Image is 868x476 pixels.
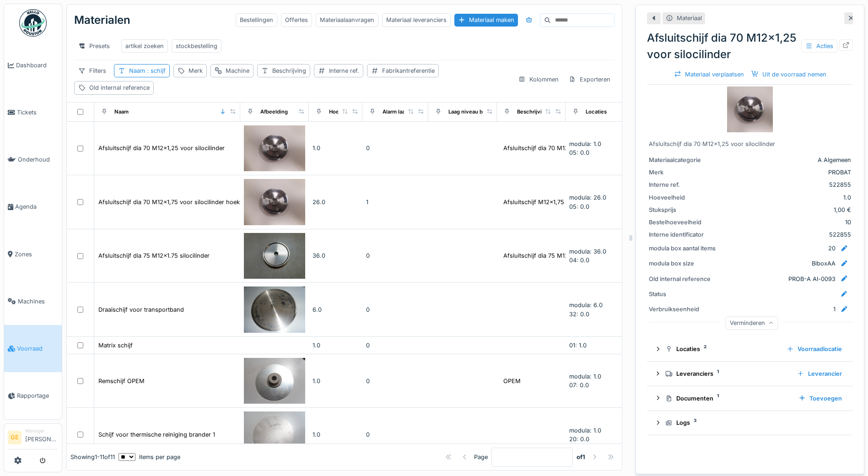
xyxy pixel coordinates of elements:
[665,418,842,427] div: Logs
[313,198,359,206] div: 26.0
[15,250,58,259] span: Zones
[721,206,851,214] div: 1,00 €
[569,149,589,156] span: 05: 0.0
[569,203,589,210] span: 05: 0.0
[145,67,166,74] span: : schijf
[651,415,849,432] summary: Logs3
[244,411,305,458] img: Schijf voor thermische reiniging brander 1
[17,391,58,400] span: Rapportage
[801,39,837,53] div: Acties
[281,13,312,27] div: Offertes
[503,144,630,152] div: Afsluitschijf dia 70 M12x1,25 voor silocilinder
[569,311,589,318] span: 32: 0.0
[569,427,601,434] span: modula: 1.0
[788,275,836,283] div: PROB-A Al-0093
[649,140,851,148] div: Afsluitschijf dia 70 M12x1,25 voor silocilinder
[721,168,851,177] div: PROBAT
[18,155,58,164] span: Onderhoud
[70,453,115,461] div: Showing 1 - 11 of 11
[503,198,638,206] div: Afsluitschijf M12x1,75 voor silocilinder hoekve...
[454,14,518,26] div: Materiaal maken
[649,305,717,314] div: Verbruikseenheid
[366,198,425,206] div: 1
[727,87,773,132] img: Afsluitschijf dia 70 M12x1,25 voor silocilinder
[25,427,58,447] li: [PERSON_NAME]
[4,231,62,278] a: Zones
[260,108,288,116] div: Afbeelding
[649,180,717,189] div: Interne ref.
[17,108,58,117] span: Tickets
[98,430,215,439] div: Schijf voor thermische reiniging brander 1
[569,342,587,349] span: 01: 1.0
[665,345,779,353] div: Locaties
[503,377,521,385] div: OPEM
[4,325,62,372] a: Voorraad
[98,144,225,152] div: Afsluitschijf dia 70 M12x1,25 voor silocilinder
[721,180,851,189] div: 522855
[16,61,58,70] span: Dashboard
[651,390,849,407] summary: Documenten1Toevoegen
[4,136,62,183] a: Onderhoud
[647,30,853,63] div: Afsluitschijf dia 70 M12x1,25 voor silocilinder
[569,248,606,255] span: modula: 36.0
[8,427,58,449] a: GE Manager[PERSON_NAME]
[4,183,62,230] a: Agenda
[783,343,846,355] div: Voorraadlocatie
[4,89,62,136] a: Tickets
[4,372,62,419] a: Rapportage
[244,179,305,225] img: Afsluitschijf dia 70 M12x1,75 voor silocilinder hoekventiel
[74,8,130,32] div: Materialen
[812,259,836,268] div: BiboxAA
[4,278,62,325] a: Machines
[649,244,717,253] div: modula box aantal items
[8,431,22,444] li: GE
[649,193,717,202] div: Hoeveelheid
[677,14,702,22] div: Materiaal
[793,368,846,380] div: Leverancier
[329,108,361,116] div: Hoeveelheid
[448,108,500,116] div: Laag niveau bereikt?
[577,453,585,461] strong: of 1
[15,202,58,211] span: Agenda
[649,168,717,177] div: Merk
[649,218,717,227] div: Bestelhoeveelheid
[569,141,601,147] span: modula: 1.0
[313,305,359,314] div: 6.0
[74,39,114,53] div: Presets
[649,259,717,268] div: modula box size
[721,230,851,239] div: 522855
[329,66,359,75] div: Interne ref.
[74,64,110,77] div: Filters
[649,206,717,214] div: Stuksprijs
[833,305,836,314] div: 1
[114,108,129,116] div: Naam
[586,108,607,116] div: Locaties
[382,66,435,75] div: Fabrikantreferentie
[649,290,717,298] div: Status
[517,108,548,116] div: Beschrijving
[569,382,589,389] span: 07: 0.0
[569,257,589,264] span: 04: 0.0
[189,66,203,75] div: Merk
[721,218,851,227] div: 10
[313,430,359,439] div: 1.0
[474,453,488,461] div: Page
[313,377,359,385] div: 1.0
[649,156,717,164] div: Materiaalcategorie
[25,427,58,434] div: Manager
[125,42,164,50] div: artikel zoeken
[366,341,425,350] div: 0
[665,394,791,403] div: Documenten
[226,66,249,75] div: Machine
[244,358,305,404] img: Remschijf OPEM
[236,13,277,27] div: Bestellingen
[795,392,846,405] div: Toevoegen
[748,68,830,81] div: Uit de voorraad nemen
[366,430,425,439] div: 0
[366,377,425,385] div: 0
[383,108,426,116] div: Alarm laag niveau
[98,251,210,260] div: Afsluitschijf dia 75 M12x1.75 silocilinder
[129,66,166,75] div: Naam
[565,73,615,86] div: Exporteren
[244,125,305,172] img: Afsluitschijf dia 70 M12x1,25 voor silocilinder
